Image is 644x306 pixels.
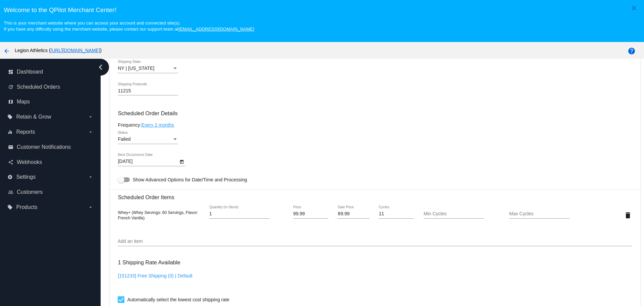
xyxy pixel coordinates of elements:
[8,142,93,152] a: email Customer Notifications
[88,174,93,180] i: arrow_drop_down
[293,211,328,217] input: Price
[8,157,93,168] a: share Webhooks
[17,144,71,150] span: Customer Notifications
[624,211,632,219] mat-icon: delete
[4,6,640,14] h3: Welcome to the QPilot Merchant Center!
[7,174,13,180] i: settings
[118,110,632,117] h3: Scheduled Order Details
[127,296,229,304] span: Automatically select the lowest cost shipping rate
[118,136,130,142] span: Failed
[141,122,174,128] a: Every 2 months
[379,211,414,217] input: Cycles
[16,114,51,120] span: Retain & Grow
[8,69,13,75] i: dashboard
[178,158,185,165] button: Open calendar
[118,273,192,278] a: [151233] Free Shipping (0) | Default
[8,67,93,77] a: dashboard Dashboard
[118,159,178,164] input: Next Occurrence Date
[3,47,11,55] mat-icon: arrow_back
[8,144,13,150] i: email
[95,62,106,73] i: chevron_left
[4,20,254,32] small: This is your merchant website where you can access your account and connected site(s). If you hav...
[17,189,43,195] span: Customers
[7,129,13,135] i: equalizer
[8,82,93,92] a: update Scheduled Orders
[118,189,632,201] h3: Scheduled Order Items
[8,189,13,195] i: people_outline
[8,160,13,165] i: share
[178,27,254,32] a: [EMAIL_ADDRESS][DOMAIN_NAME]
[16,174,36,180] span: Settings
[118,239,632,244] input: Add an item
[51,48,100,53] a: [URL][DOMAIN_NAME]
[8,84,13,90] i: update
[17,99,30,105] span: Maps
[16,129,35,135] span: Reports
[118,210,198,220] span: Whey+ (Whey Servings: 60 Servings, Flavor: French Vanilla)
[118,88,178,94] input: Shipping Postcode
[509,211,570,217] input: Max Cycles
[118,66,178,71] mat-select: Shipping State
[8,99,13,104] i: map
[118,137,178,142] mat-select: Status
[118,65,154,71] span: NY | [US_STATE]
[424,211,484,217] input: Min Cycles
[338,211,369,217] input: Sale Price
[132,176,247,183] span: Show Advanced Options for Date/Time and Processing
[118,122,632,128] div: Frequency:
[630,4,638,12] mat-icon: close
[118,255,180,270] h3: 1 Shipping Rate Available
[17,159,42,165] span: Webhooks
[17,84,60,90] span: Scheduled Orders
[628,47,636,55] mat-icon: help
[16,204,37,210] span: Products
[88,114,93,120] i: arrow_drop_down
[88,129,93,135] i: arrow_drop_down
[7,114,13,120] i: local_offer
[8,187,93,198] a: people_outline Customers
[17,69,43,75] span: Dashboard
[15,48,102,53] span: Legion Athletics ( )
[88,205,93,210] i: arrow_drop_down
[8,96,93,107] a: map Maps
[7,205,13,210] i: local_offer
[209,211,270,217] input: Quantity (In Stock)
